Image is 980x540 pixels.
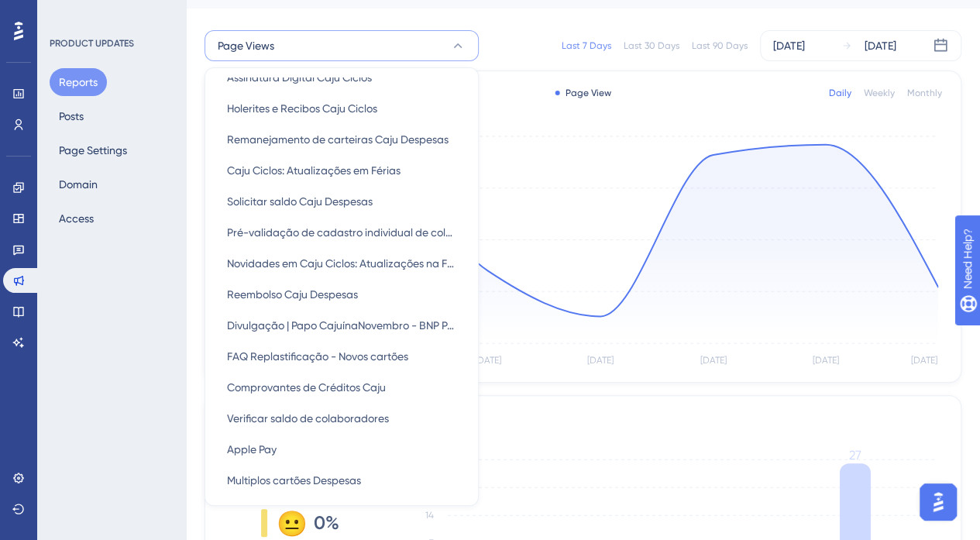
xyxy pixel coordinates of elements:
[227,130,449,149] span: Remanejamento de carteiras Caju Despesas
[218,36,274,55] span: Page Views
[227,161,401,180] span: Caju Ciclos: Atualizações em Férias
[215,403,469,434] button: Verificar saldo de colaboradores
[227,192,373,211] span: Solicitar saldo Caju Despesas
[587,355,614,366] tspan: [DATE]
[227,378,386,397] span: Comprovantes de Créditos Caju
[215,465,469,496] button: Multiplos cartões Despesas
[215,279,469,310] button: Reembolso Caju Despesas
[911,355,937,366] tspan: [DATE]
[425,510,434,521] tspan: 14
[215,124,469,155] button: Remanejamento de carteiras Caju Despesas
[50,68,107,96] button: Reports
[50,102,93,130] button: Posts
[227,471,361,490] span: Multiplos cartões Despesas
[215,248,469,279] button: Novidades em Caju Ciclos: Atualizações na Funcionalidade de Holerites
[915,479,961,525] iframe: UserGuiding AI Assistant Launcher
[50,37,134,50] div: PRODUCT UPDATES
[907,87,942,99] div: Monthly
[624,40,679,52] div: Last 30 Days
[692,40,748,52] div: Last 90 Days
[227,254,456,273] span: Novidades em Caju Ciclos: Atualizações na Funcionalidade de Holerites
[215,217,469,248] button: Pré-validação de cadastro individual de colaboradores
[555,87,611,99] div: Page View
[215,155,469,186] button: Caju Ciclos: Atualizações em Férias
[215,372,469,403] button: Comprovantes de Créditos Caju
[50,205,103,232] button: Access
[227,440,277,459] span: Apple Pay
[849,448,861,463] tspan: 27
[277,511,301,535] div: 😐
[215,62,469,93] button: Assinatura Digital Caju Ciclos
[227,223,456,242] span: Pré-validação de cadastro individual de colaboradores
[829,87,851,99] div: Daily
[215,186,469,217] button: Solicitar saldo Caju Despesas
[50,136,136,164] button: Page Settings
[864,87,895,99] div: Weekly
[205,30,479,61] button: Page Views
[562,40,611,52] div: Last 7 Days
[227,316,456,335] span: Divulgação | Papo CajuínaNovembro - BNP Paribas
[227,285,358,304] span: Reembolso Caju Despesas
[50,170,107,198] button: Domain
[227,99,377,118] span: Holerites e Recibos Caju Ciclos
[865,36,896,55] div: [DATE]
[314,511,339,535] span: 0%
[215,310,469,341] button: Divulgação | Papo CajuínaNovembro - BNP Paribas
[36,4,97,22] span: Need Help?
[227,409,389,428] span: Verificar saldo de colaboradores
[215,341,469,372] button: FAQ Replastificação - Novos cartões
[227,347,408,366] span: FAQ Replastificação - Novos cartões
[224,408,942,427] div: Reactions
[215,434,469,465] button: Apple Pay
[215,93,469,124] button: Holerites e Recibos Caju Ciclos
[475,355,501,366] tspan: [DATE]
[773,36,805,55] div: [DATE]
[813,355,839,366] tspan: [DATE]
[700,355,726,366] tspan: [DATE]
[227,68,372,87] span: Assinatura Digital Caju Ciclos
